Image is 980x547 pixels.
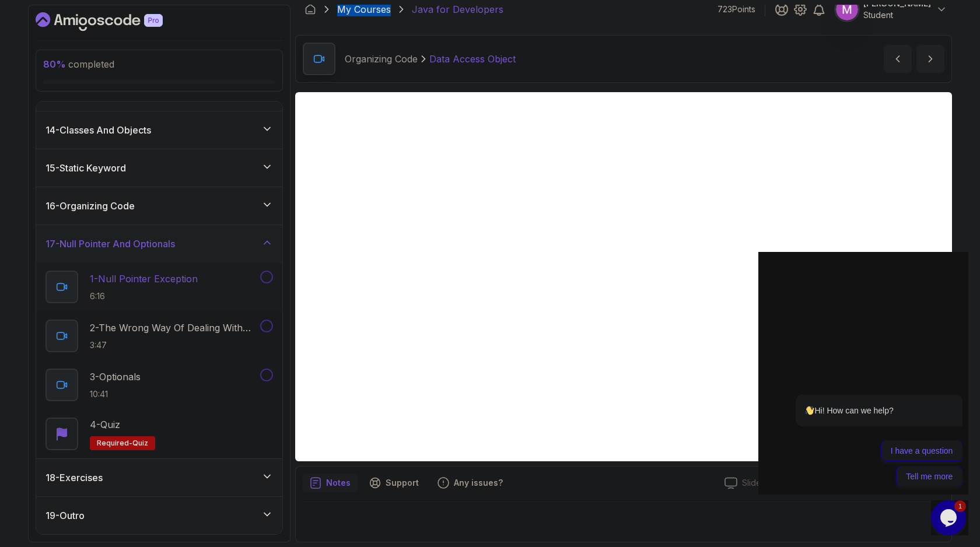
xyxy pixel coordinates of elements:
span: Required- [97,439,132,448]
span: completed [43,58,114,70]
p: 6:16 [90,290,198,302]
p: Data Access Object [429,52,516,66]
a: Dashboard [304,3,316,15]
p: Any issues? [454,477,503,489]
h3: 14 - Classes And Objects [45,123,151,137]
button: Feedback button [430,474,510,492]
button: 14-Classes And Objects [36,111,282,149]
h3: 18 - Exercises [45,471,103,485]
p: Organizing Code [345,52,418,66]
p: Support [386,477,419,489]
button: 1-Null Pointer Exception6:16 [45,271,273,303]
p: 4 - Quiz [90,418,120,432]
a: My Courses [337,2,391,16]
button: 17-Null Pointer And Optionals [36,225,282,262]
p: Slides [742,477,765,489]
button: next content [916,45,944,73]
button: 4-QuizRequired-quiz [45,418,273,450]
button: 19-Outro [36,497,282,534]
p: Java for Developers [412,2,503,16]
span: 80 % [43,58,66,70]
h3: 17 - Null Pointer And Optionals [45,237,175,251]
p: 3 - Optionals [90,370,141,384]
button: previous content [884,45,912,73]
iframe: 5 - Data Access Object [295,92,952,461]
p: 10:41 [90,388,141,400]
button: 3-Optionals10:41 [45,369,273,401]
button: 16-Organizing Code [36,187,282,225]
p: 3:47 [90,339,258,351]
iframe: chat widget [931,500,968,535]
button: 15-Static Keyword [36,149,282,187]
p: 2 - The Wrong Way Of Dealing With Null [90,321,258,335]
h3: 15 - Static Keyword [45,161,126,175]
button: 2-The Wrong Way Of Dealing With Null3:47 [45,320,273,352]
p: Notes [326,477,351,489]
a: Dashboard [36,12,190,31]
iframe: chat widget [758,252,968,495]
button: Support button [362,474,426,492]
p: Student [863,9,931,21]
h3: 19 - Outro [45,509,85,523]
p: 723 Points [717,3,755,15]
button: 18-Exercises [36,459,282,496]
p: 1 - Null Pointer Exception [90,272,198,286]
h3: 16 - Organizing Code [45,199,135,213]
span: quiz [132,439,148,448]
button: notes button [303,474,358,492]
